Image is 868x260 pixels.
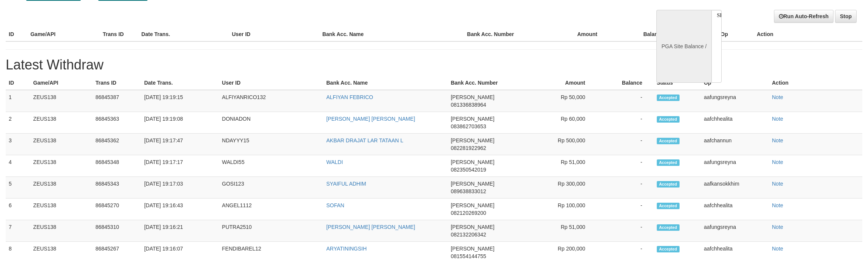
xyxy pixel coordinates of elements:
th: ID [6,76,30,90]
th: Date Trans. [138,27,229,41]
a: [PERSON_NAME] [PERSON_NAME] [326,116,415,122]
span: 081554144755 [451,253,486,259]
th: Game/API [30,76,93,90]
span: [PERSON_NAME] [451,94,494,100]
a: WALDI [326,159,343,165]
th: User ID [219,76,323,90]
span: 082350542019 [451,167,486,173]
td: - [596,199,653,220]
td: Rp 500,000 [529,134,596,155]
td: Rp 51,000 [529,155,596,177]
th: Game/API [27,27,100,41]
td: Rp 60,000 [529,112,596,134]
span: [PERSON_NAME] [451,181,494,187]
a: Note [772,246,783,252]
a: Note [772,137,783,143]
td: [DATE] 19:17:03 [141,177,219,199]
span: Accepted [657,224,680,231]
td: 86845387 [93,90,141,112]
td: ZEUS138 [30,199,93,220]
td: [DATE] 19:16:21 [141,220,219,242]
th: Op [701,76,769,90]
a: Stop [835,10,857,23]
td: 86845310 [93,220,141,242]
td: DONIADON [219,112,323,134]
th: Op [717,27,753,41]
td: - [596,220,653,242]
a: Note [772,94,783,100]
td: 5 [6,177,30,199]
td: ZEUS138 [30,90,93,112]
td: PUTRA2510 [219,220,323,242]
td: 6 [6,199,30,220]
span: Accepted [657,181,680,188]
td: aafchannun [701,134,769,155]
a: Note [772,224,783,230]
h1: Latest Withdraw [6,57,862,72]
a: [PERSON_NAME] [PERSON_NAME] [326,224,415,230]
span: [PERSON_NAME] [451,224,494,230]
td: 7 [6,220,30,242]
td: [DATE] 19:19:15 [141,90,219,112]
td: 2 [6,112,30,134]
th: Action [769,76,862,90]
td: WALDI55 [219,155,323,177]
span: Accepted [657,203,680,209]
td: aafungsreyna [701,90,769,112]
td: ANGEL1112 [219,199,323,220]
span: [PERSON_NAME] [451,116,494,122]
th: Trans ID [93,76,141,90]
td: [DATE] 19:17:47 [141,134,219,155]
td: GOSI123 [219,177,323,199]
td: 86845362 [93,134,141,155]
a: Note [772,181,783,187]
span: [PERSON_NAME] [451,137,494,143]
span: 081336838964 [451,102,486,108]
td: Rp 300,000 [529,177,596,199]
th: Amount [529,76,596,90]
a: Note [772,116,783,122]
td: [DATE] 19:17:17 [141,155,219,177]
td: aafkansokkhim [701,177,769,199]
th: Amount [536,27,609,41]
td: aafchhealita [701,112,769,134]
td: ZEUS138 [30,134,93,155]
td: 86845363 [93,112,141,134]
th: Status [654,76,701,90]
a: ALFIYAN FEBRICO [326,94,373,100]
a: Run Auto-Refresh [774,10,833,23]
span: 082132206342 [451,232,486,238]
td: Rp 50,000 [529,90,596,112]
a: Note [772,202,783,208]
td: - [596,155,653,177]
span: 082120269200 [451,210,486,216]
th: Balance [609,27,675,41]
th: Bank Acc. Number [448,76,529,90]
th: Trans ID [100,27,138,41]
td: [DATE] 19:19:08 [141,112,219,134]
td: NDAYYY15 [219,134,323,155]
th: Balance [596,76,653,90]
td: aafchhealita [701,199,769,220]
span: Accepted [657,159,680,166]
td: aafungsreyna [701,155,769,177]
span: [PERSON_NAME] [451,202,494,208]
th: Date Trans. [141,76,219,90]
td: ZEUS138 [30,177,93,199]
td: ZEUS138 [30,112,93,134]
div: PGA Site Balance / [656,10,711,83]
span: [PERSON_NAME] [451,246,494,252]
th: Bank Acc. Name [319,27,464,41]
a: SYAIFUL ADHIM [326,181,366,187]
th: ID [6,27,27,41]
span: Accepted [657,95,680,101]
a: ARYATININGSIH [326,246,367,252]
th: Bank Acc. Number [464,27,537,41]
td: 86845270 [93,199,141,220]
td: [DATE] 19:16:43 [141,199,219,220]
span: 089638833012 [451,188,486,194]
td: 3 [6,134,30,155]
td: 1 [6,90,30,112]
td: ZEUS138 [30,155,93,177]
a: SOFAN [326,202,344,208]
